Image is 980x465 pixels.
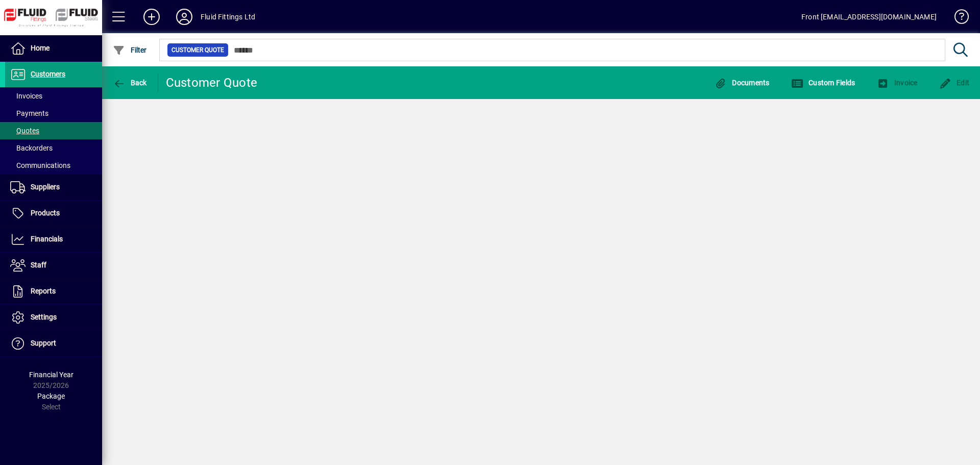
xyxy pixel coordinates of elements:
button: Add [135,8,168,26]
button: Edit [937,74,972,92]
div: Front [EMAIL_ADDRESS][DOMAIN_NAME] [801,9,937,25]
div: Fluid Fittings Ltd [201,9,255,25]
a: Suppliers [5,175,102,200]
span: Quotes [10,127,39,135]
a: Knowledge Base [947,2,967,35]
a: Financials [5,227,102,252]
span: Payments [10,109,48,117]
span: Edit [939,79,970,87]
a: Staff [5,253,102,278]
span: Back [113,79,147,87]
span: Staff [31,261,46,269]
div: Customer Quote [166,75,258,91]
a: Communications [5,157,102,174]
button: Profile [168,8,201,26]
a: Products [5,201,102,226]
span: Backorders [10,144,53,152]
span: Customer Quote [171,45,224,55]
a: Quotes [5,122,102,139]
app-page-header-button: Back [102,74,158,92]
a: Reports [5,279,102,304]
span: Invoice [876,79,917,87]
span: Filter [113,46,147,54]
span: Package [37,392,65,400]
span: Support [31,339,56,347]
span: Customers [31,70,65,78]
a: Payments [5,105,102,122]
a: Backorders [5,139,102,157]
span: Suppliers [31,183,60,191]
span: Invoices [10,92,42,100]
a: Home [5,36,102,61]
button: Documents [712,74,772,92]
span: Reports [31,287,56,295]
span: Home [31,44,50,52]
span: Financials [31,235,63,243]
a: Invoices [5,87,102,105]
span: Communications [10,161,70,169]
span: Financial Year [29,371,73,379]
a: Support [5,331,102,356]
button: Invoice [874,74,920,92]
span: Products [31,209,60,217]
button: Filter [110,41,150,59]
a: Settings [5,305,102,330]
span: Documents [715,79,770,87]
button: Back [110,74,150,92]
span: Settings [31,313,57,321]
button: Custom Fields [789,74,858,92]
span: Custom Fields [791,79,855,87]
